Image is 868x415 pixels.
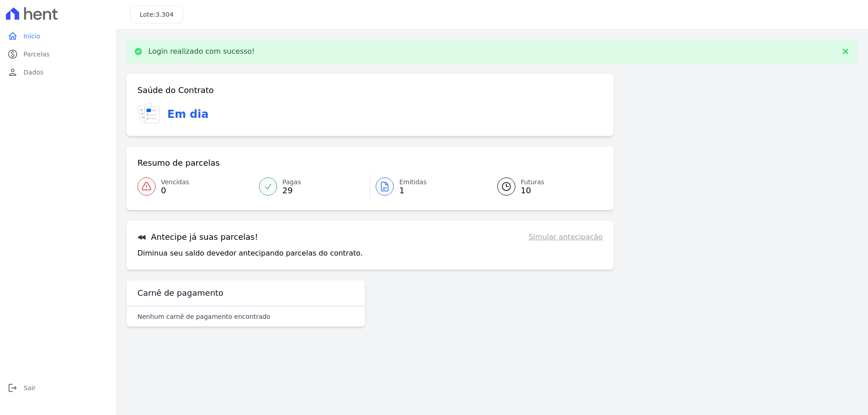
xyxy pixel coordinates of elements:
[7,31,18,42] i: home
[7,49,18,60] i: paid
[140,10,174,19] h3: Lote:
[24,32,40,41] span: Início
[399,177,427,187] span: Emitidas
[137,312,270,321] p: Nenhum carnê de pagamento encontrado
[528,232,603,242] a: Simular antecipação
[24,68,43,77] span: Dados
[137,288,223,298] h3: Carnê de pagamento
[4,379,112,397] a: logoutSair
[137,174,254,199] a: Vencidas 0
[161,177,189,187] span: Vencidas
[399,187,427,194] span: 1
[254,174,370,199] a: Pagas 29
[156,11,174,18] span: 3.304
[137,232,258,242] h3: Antecipe já suas parcelas!
[521,187,544,194] span: 10
[137,85,214,96] h3: Saúde do Contrato
[167,106,208,122] h3: Em dia
[486,174,603,199] a: Futuras 10
[4,27,112,45] a: homeInício
[283,177,301,187] span: Pagas
[4,63,112,81] a: personDados
[370,174,486,199] a: Emitidas 1
[137,248,363,259] p: Diminua seu saldo devedor antecipando parcelas do contrato.
[161,187,189,194] span: 0
[283,187,301,194] span: 29
[7,67,18,78] i: person
[521,177,544,187] span: Futuras
[24,383,36,392] span: Sair
[7,382,18,393] i: logout
[24,50,50,59] span: Parcelas
[4,45,112,63] a: paidParcelas
[137,158,220,168] h3: Resumo de parcelas
[148,47,255,56] p: Login realizado com sucesso!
